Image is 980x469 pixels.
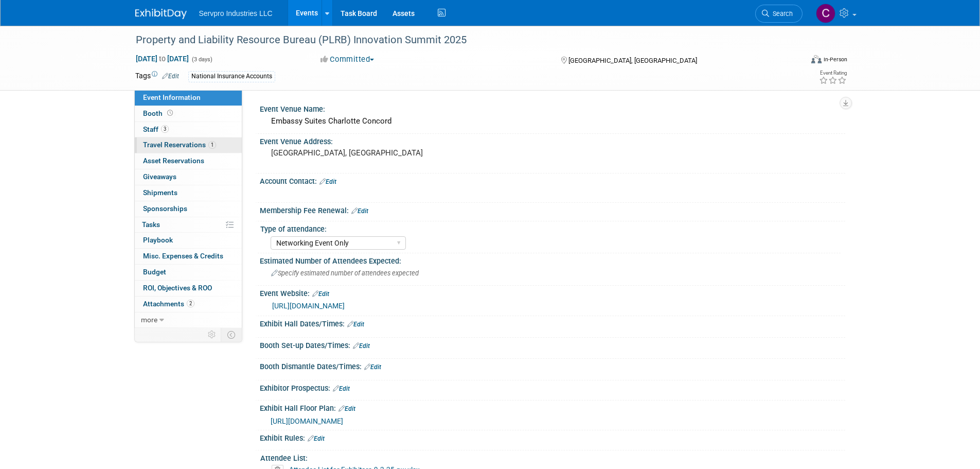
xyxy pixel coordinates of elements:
div: In-Person [823,56,847,63]
span: Attachments [143,300,194,308]
div: Attendee List: [260,450,841,463]
span: Booth [143,109,175,117]
span: to [157,55,167,63]
div: Exhibitor Prospectus: [260,380,845,394]
span: Shipments [143,188,177,197]
a: Edit [333,385,350,392]
span: Servpro Industries LLC [199,9,273,18]
a: Edit [308,435,325,442]
td: Tags [135,71,179,82]
span: Tasks [142,220,160,229]
div: Event Venue Name: [260,101,845,114]
a: Playbook [135,233,242,248]
a: Booth [135,106,242,121]
a: Edit [347,321,364,328]
a: Search [755,5,803,23]
div: Event Rating [819,71,847,76]
a: more [135,312,242,328]
a: Travel Reservations1 [135,137,242,153]
div: Property and Liability Resource Bureau (PLRB) Innovation Summit 2025 [132,31,787,49]
a: Edit [351,207,368,215]
a: Edit [364,363,381,371]
span: Giveaways [143,172,176,181]
span: Search [769,10,793,18]
div: Membership Fee Renewal: [260,203,845,216]
a: Misc. Expenses & Credits [135,249,242,264]
div: Booth Set-up Dates/Times: [260,338,845,351]
div: Event Format [742,54,848,69]
a: Attachments2 [135,297,242,312]
span: 1 [208,141,216,149]
td: Toggle Event Tabs [221,328,242,341]
a: Staff3 [135,122,242,137]
a: Edit [162,73,179,80]
span: [DATE] [DATE] [135,54,189,63]
a: ROI, Objectives & ROO [135,281,242,296]
img: Chris Chassagneux [816,4,835,23]
a: [URL][DOMAIN_NAME] [272,302,345,310]
img: ExhibitDay [135,9,187,19]
a: Sponsorships [135,201,242,217]
div: Event Venue Address: [260,134,845,147]
div: Type of attendance: [260,221,841,234]
div: Exhibit Rules: [260,430,845,444]
span: 2 [187,300,194,307]
td: Personalize Event Tab Strip [203,328,221,341]
span: Travel Reservations [143,141,216,149]
div: Event Website: [260,286,845,299]
span: Specify estimated number of attendees expected [271,269,419,277]
span: Booth not reserved yet [165,109,175,117]
span: more [141,316,157,324]
a: Edit [319,178,336,185]
span: Playbook [143,236,173,244]
span: Sponsorships [143,204,187,213]
a: Edit [312,290,329,298]
pre: [GEOGRAPHIC_DATA], [GEOGRAPHIC_DATA] [271,148,492,158]
div: Booth Dismantle Dates/Times: [260,359,845,372]
span: ROI, Objectives & ROO [143,284,212,292]
a: Giveaways [135,169,242,185]
span: [GEOGRAPHIC_DATA], [GEOGRAPHIC_DATA] [568,57,697,64]
a: Shipments [135,185,242,201]
img: Format-Inperson.png [811,55,822,63]
span: Misc. Expenses & Credits [143,252,223,260]
a: Budget [135,265,242,280]
div: Estimated Number of Attendees Expected: [260,253,845,266]
a: [URL][DOMAIN_NAME] [271,417,343,425]
a: Edit [338,405,355,412]
span: Event Information [143,93,201,101]
div: Embassy Suites Charlotte Concord [268,113,838,129]
div: Exhibit Hall Floor Plan: [260,401,845,414]
span: Asset Reservations [143,157,204,165]
div: Exhibit Hall Dates/Times: [260,316,845,329]
a: Event Information [135,90,242,106]
span: Staff [143,125,169,133]
a: Edit [353,342,370,350]
div: National Insurance Accounts [188,71,275,82]
a: Tasks [135,217,242,233]
div: Account Contact: [260,173,845,187]
span: Budget [143,268,166,276]
a: Asset Reservations [135,153,242,169]
span: (3 days) [191,56,212,63]
button: Committed [317,54,378,65]
span: 3 [161,125,169,133]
